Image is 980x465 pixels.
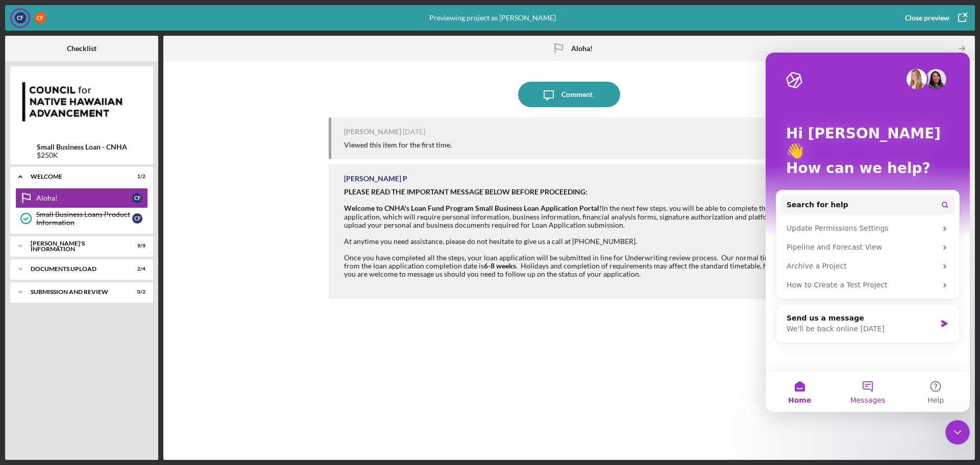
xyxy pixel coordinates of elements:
time: 2025-04-22 03:41 [403,128,425,136]
strong: 6-8 weeks [484,261,516,270]
strong: PLEASE READ THE IMPORTANT MESSAGE BELOW BEFORE PROCEEDING: [344,187,587,196]
div: C F [35,12,46,23]
div: [PERSON_NAME] [344,128,401,136]
div: SUBMISSION AND REVIEW [31,289,120,295]
div: 9 / 9 [127,243,145,249]
div: At anytime you need assistance, please do not hesitate to give us a call at [PHONE_NUMBER]. [344,237,797,246]
button: Close preview [895,8,975,28]
b: Small Business Loan - CNHA [37,143,127,151]
button: Comment [518,82,620,107]
div: [PERSON_NAME] P [344,175,407,183]
div: 1 / 2 [127,174,145,180]
div: C F [132,213,142,224]
div: In the next few steps, you will be able to complete the loan application, which will require pers... [344,204,797,229]
div: [PERSON_NAME]'S INFORMATION [31,240,120,252]
div: C F [15,12,26,23]
div: Small Business Loans Product Information [36,210,132,227]
div: Comment [561,82,593,107]
div: Previewing project as [PERSON_NAME] [429,5,556,31]
div: DOCUMENTS UPLOAD [31,266,120,272]
b: Checklist [67,44,96,53]
div: Close preview [905,8,949,28]
div: C F [132,193,142,203]
div: Once you have completed all the steps, your loan application will be submitted in line for Underw... [344,254,797,278]
div: 2 / 4 [127,266,145,272]
div: WELCOME [31,174,120,180]
img: Product logo [10,71,153,133]
b: Aloha! [571,44,593,53]
iframe: Intercom live chat [766,53,970,412]
div: 0 / 2 [127,289,145,295]
iframe: Intercom live chat [945,420,970,445]
div: $250K [37,151,127,159]
div: Aloha! [36,194,132,202]
div: Viewed this item for the first time. [344,141,452,149]
strong: Welcome to CNHA's Loan Fund Program Small Business Loan Application Portal! [344,204,602,212]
